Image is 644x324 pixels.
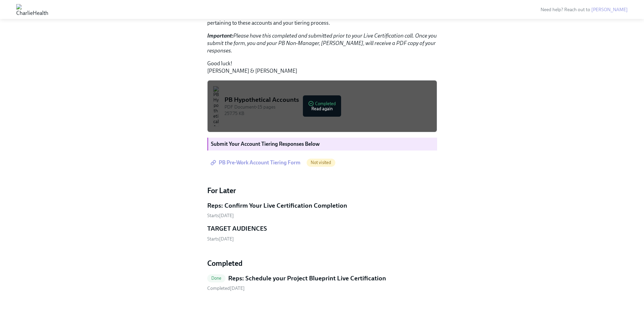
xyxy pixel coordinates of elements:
[207,224,437,242] a: TARGET AUDIENCESStarts[DATE]
[224,110,431,117] div: 257.75 KB
[207,236,234,242] span: Tuesday, November 25th 2025, 11:00 am
[207,213,234,218] span: Sunday, September 7th 2025, 12:00 pm
[207,258,437,269] h4: Completed
[211,141,320,147] strong: Submit Your Account Tiering Responses Below
[224,95,431,104] div: PB Hypothetical Accounts
[207,276,226,281] span: Done
[213,86,219,126] img: PB Hypothetical Accounts
[207,224,267,233] h5: TARGET AUDIENCES
[16,4,48,15] img: CharlieHealth
[207,201,437,219] a: Reps: Confirm Your Live Certification CompletionStarts[DATE]
[207,285,245,291] span: Thursday, August 21st 2025, 10:17 am
[207,156,305,169] a: PB Pre-Work Account Tiering Form
[224,104,431,110] div: PDF Document • 15 pages
[207,32,233,39] strong: Important:
[207,80,437,132] button: PB Hypothetical AccountsPDF Document•15 pages257.75 KBCompletedRead again
[207,186,437,196] h4: For Later
[591,7,628,13] a: [PERSON_NAME]
[307,160,335,165] span: Not visited
[207,201,347,210] h5: Reps: Confirm Your Live Certification Completion
[212,159,301,166] span: PB Pre-Work Account Tiering Form
[207,60,437,75] p: Good luck! [PERSON_NAME] & [PERSON_NAME]
[541,7,628,13] span: Need help? Reach out to
[207,274,437,292] a: DoneReps: Schedule your Project Blueprint Live Certification Completed[DATE]
[207,32,437,54] em: Please have this completed and submitted prior to your Live Certification call. Once you submit t...
[228,274,386,283] h5: Reps: Schedule your Project Blueprint Live Certification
